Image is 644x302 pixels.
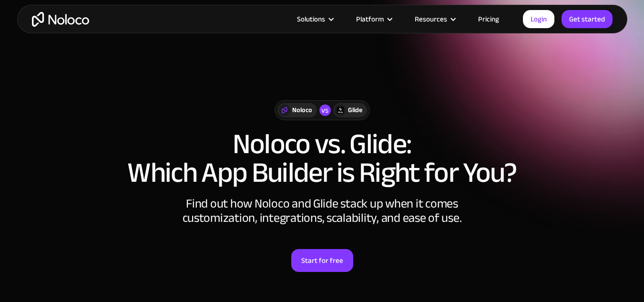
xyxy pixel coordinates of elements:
a: Start for free [291,249,353,272]
h1: Noloco vs. Glide: Which App Builder is Right for You? [27,130,618,187]
div: Noloco [292,105,312,115]
div: Solutions [285,13,344,25]
div: Resources [403,13,466,25]
div: Solutions [297,13,325,25]
div: Glide [348,105,362,115]
a: Get started [562,10,613,28]
div: Platform [344,13,403,25]
div: vs [319,104,331,116]
a: home [32,12,89,27]
a: Login [523,10,554,28]
div: Find out how Noloco and Glide stack up when it comes customization, integrations, scalability, an... [179,197,465,225]
a: Pricing [466,13,511,25]
div: Platform [356,13,384,25]
div: Resources [415,13,447,25]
